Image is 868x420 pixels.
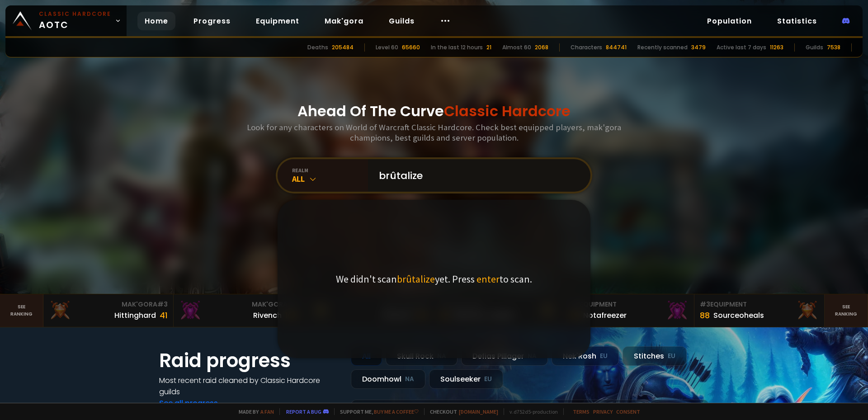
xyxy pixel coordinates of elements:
a: Population [700,12,759,30]
a: [DOMAIN_NAME] [459,408,498,415]
a: #2Equipment88Notafreezer [564,294,694,327]
div: Mak'Gora [179,300,298,309]
div: Mak'Gora [49,300,168,309]
div: Characters [571,43,602,52]
span: # 3 [157,300,168,309]
a: Home [137,12,175,30]
h3: Look for any characters on World of Warcraft Classic Hardcore. Check best equipped players, mak'g... [243,122,625,143]
a: Terms [573,408,590,415]
div: Rivench [253,310,282,321]
div: Sourceoheals [713,310,764,321]
span: enter [476,273,500,285]
div: Soulseeker [429,369,503,389]
div: Guilds [806,43,823,52]
span: Made by [233,408,274,415]
div: 41 [160,309,168,321]
a: Guilds [382,12,422,30]
div: Doomhowl [351,369,425,389]
div: Notafreezer [583,310,627,321]
div: Level 60 [376,43,398,52]
small: EU [668,352,675,361]
p: We didn't scan yet. Press to scan. [336,273,532,285]
div: Almost 60 [502,43,531,52]
a: #3Equipment88Sourceoheals [694,294,825,327]
a: Equipment [249,12,307,30]
span: v. d752d5 - production [504,408,558,415]
h4: Most recent raid cleaned by Classic Hardcore guilds [159,375,340,397]
a: Statistics [770,12,824,30]
small: NA [405,375,414,384]
span: Support me, [334,408,419,415]
div: 844741 [606,43,627,52]
div: Deaths [307,43,328,52]
a: Consent [616,408,640,415]
div: realm [292,167,368,174]
a: Classic HardcoreAOTC [5,5,127,36]
a: Mak'Gora#3Hittinghard41 [43,294,174,327]
a: a fan [260,408,274,415]
a: Progress [186,12,238,30]
div: 7538 [827,43,840,52]
small: EU [600,352,608,361]
small: Classic Hardcore [39,10,111,18]
input: Search a character... [373,159,580,192]
div: 65660 [402,43,420,52]
a: Buy me a coffee [374,408,419,415]
span: Classic Hardcore [444,101,571,121]
div: 3479 [691,43,706,52]
div: Active last 7 days [717,43,766,52]
div: 11263 [770,43,783,52]
span: Checkout [424,408,498,415]
div: In the last 12 hours [431,43,483,52]
a: Mak'gora [317,12,371,30]
div: Stitches [623,346,687,366]
div: Nek'Rosh [552,346,619,366]
a: See all progress [159,398,218,408]
div: 21 [486,43,491,52]
a: Seeranking [825,294,868,327]
h1: Ahead Of The Curve [297,100,571,122]
a: Report a bug [286,408,321,415]
a: Mak'Gora#2Rivench100 [174,294,304,327]
div: Equipment [570,300,689,309]
h1: Raid progress [159,346,340,375]
div: Equipment [700,300,819,309]
span: AOTC [39,10,111,32]
div: Recently scanned [637,43,688,52]
span: # 3 [700,300,710,309]
div: All [292,174,368,184]
a: Privacy [593,408,613,415]
div: 205484 [332,43,354,52]
div: 88 [700,309,710,321]
small: EU [484,375,492,384]
span: brûtalize [397,273,435,285]
div: Hittinghard [114,310,156,321]
div: 2068 [535,43,548,52]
